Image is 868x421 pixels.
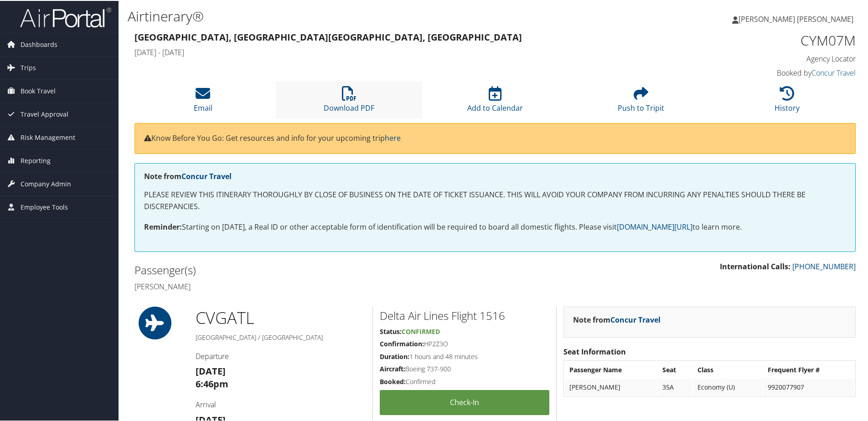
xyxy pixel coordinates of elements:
[196,350,366,360] h4: Departure
[324,90,374,112] a: Download PDF
[21,102,68,125] span: Travel Approval
[196,364,226,376] strong: [DATE]
[763,378,854,395] td: 9920077907
[565,361,657,377] th: Passenger Name
[686,53,856,63] h4: Agency Locator
[380,364,405,372] strong: Aircraft:
[380,389,549,414] a: Check-in
[467,90,523,112] a: Add to Calendar
[573,314,661,324] strong: Note from
[144,170,232,180] strong: Note from
[196,332,366,341] h5: [GEOGRAPHIC_DATA] / [GEOGRAPHIC_DATA]
[21,56,36,78] span: Trips
[20,6,111,27] img: airportal-logo.png
[658,378,692,395] td: 35A
[134,30,522,42] strong: [GEOGRAPHIC_DATA], [GEOGRAPHIC_DATA] [GEOGRAPHIC_DATA], [GEOGRAPHIC_DATA]
[402,326,440,335] span: Confirmed
[21,172,71,195] span: Company Admin
[380,326,402,335] strong: Status:
[380,351,549,360] h5: 1 hours and 48 minutes
[144,221,846,232] p: Starting on [DATE], a Real ID or other acceptable form of identification will be required to boar...
[739,13,853,23] span: [PERSON_NAME] [PERSON_NAME]
[610,314,661,324] a: Concur Travel
[720,261,790,271] strong: International Calls:
[380,307,549,323] h2: Delta Air Lines Flight 1516
[134,262,488,277] h2: Passenger(s)
[21,149,51,171] span: Reporting
[196,399,366,409] h4: Arrival
[196,377,228,389] strong: 6:46pm
[380,339,549,348] h5: HP2Z3O
[380,351,409,360] strong: Duration:
[134,46,672,56] h4: [DATE] - [DATE]
[732,5,863,32] a: [PERSON_NAME] [PERSON_NAME]
[134,281,488,291] h4: [PERSON_NAME]
[144,221,182,231] strong: Reminder:
[385,132,401,142] a: here
[21,195,68,218] span: Employee Tools
[21,79,56,102] span: Book Travel
[194,90,212,112] a: Email
[21,32,57,55] span: Dashboards
[181,170,232,180] a: Concur Travel
[565,378,657,395] td: [PERSON_NAME]
[617,221,692,231] a: [DOMAIN_NAME][URL]
[144,132,846,144] p: Know Before You Go: Get resources and info for your upcoming trip
[21,125,75,148] span: Risk Management
[144,188,846,211] p: PLEASE REVIEW THIS ITINERARY THOROUGHLY BY CLOSE OF BUSINESS ON THE DATE OF TICKET ISSUANCE. THIS...
[763,361,854,377] th: Frequent Flyer #
[380,364,549,373] h5: Boeing 737-900
[380,339,424,347] strong: Confirmation:
[380,376,406,385] strong: Booked:
[693,361,762,377] th: Class
[658,361,692,377] th: Seat
[686,67,856,77] h4: Booked by
[693,378,762,395] td: Economy (U)
[196,306,366,329] h1: CVG ATL
[792,261,856,271] a: [PHONE_NUMBER]
[811,67,856,77] a: Concur Travel
[380,376,549,385] h5: Confirmed
[128,6,618,25] h1: Airtinerary®
[686,30,856,49] h1: CYM07M
[775,90,800,112] a: History
[563,346,626,356] strong: Seat Information
[618,90,664,112] a: Push to Tripit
